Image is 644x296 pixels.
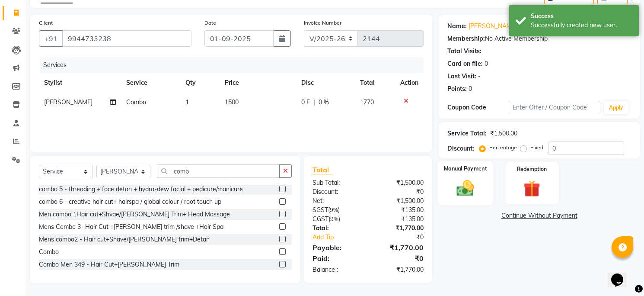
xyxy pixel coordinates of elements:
div: ₹1,770.00 [368,265,430,274]
div: ₹1,770.00 [368,242,430,253]
button: +91 [39,30,63,47]
span: | [313,98,315,107]
div: ₹1,770.00 [368,224,430,233]
div: combo 5 - threading + face detan + hydra-dew facial + pedicure/manicure [39,185,243,194]
th: Service [121,73,180,93]
a: Continue Without Payment [440,211,638,220]
th: Action [395,73,424,93]
div: Total Visits: [447,47,481,56]
div: Payable: [306,242,368,253]
span: 9% [330,216,338,222]
th: Stylist [39,73,121,93]
div: Successfully created new user. [531,21,632,30]
img: _cash.svg [451,178,479,198]
input: Enter Offer / Coupon Code [509,101,601,114]
span: 1 [185,98,189,106]
label: Client [39,19,53,27]
div: Balance : [306,265,368,274]
span: Combo [126,98,146,106]
div: Service Total: [447,129,487,138]
label: Percentage [489,144,517,151]
span: SGST [312,206,328,214]
div: ( ) [306,215,368,224]
span: Total [312,165,332,174]
div: combo 6 - creative hair cut+ hairspa / global colour / root touch up [39,197,221,206]
div: Points: [447,84,467,93]
div: Sub Total: [306,178,368,187]
div: ₹1,500.00 [368,196,430,206]
div: Last Visit: [447,72,476,81]
label: Manual Payment [444,164,487,173]
th: Total [355,73,395,93]
iframe: chat widget [608,261,635,287]
div: ₹0 [368,253,430,264]
div: ₹0 [378,233,430,242]
div: 0 [469,84,472,93]
a: [PERSON_NAME] [469,22,517,31]
div: Card on file: [447,59,483,68]
label: Redemption [517,165,547,173]
div: Services [40,57,430,73]
div: Men combo 1Hair cut+Shvae/[PERSON_NAME] Trim+ Head Massage [39,210,230,219]
div: Success [531,12,632,21]
div: - [478,72,481,81]
span: 9% [330,206,338,213]
span: CGST [312,215,328,223]
div: ₹0 [368,187,430,196]
input: Search by Name/Mobile/Email/Code [62,30,191,47]
div: ( ) [306,206,368,215]
div: Discount: [306,187,368,196]
div: ₹135.00 [368,206,430,215]
a: Add Tip [306,233,378,242]
span: 0 F [301,98,310,107]
span: 0 % [319,98,329,107]
div: Paid: [306,253,368,264]
th: Price [220,73,296,93]
label: Date [204,19,216,27]
div: Net: [306,196,368,206]
label: Invoice Number [304,19,341,27]
div: Name: [447,22,467,31]
span: [PERSON_NAME] [44,98,92,106]
div: No Active Membership [447,34,631,43]
div: ₹135.00 [368,215,430,224]
div: ₹1,500.00 [490,129,517,138]
label: Fixed [530,144,543,151]
div: Total: [306,224,368,233]
button: Apply [604,101,628,114]
div: Membership: [447,34,485,43]
div: Mens combo2 - Hair cut+Shave/[PERSON_NAME] trim+Detan [39,235,210,244]
th: Disc [296,73,355,93]
img: _gift.svg [518,178,545,199]
input: Search or Scan [157,164,280,178]
div: Coupon Code [447,103,509,112]
span: 1500 [225,98,239,106]
div: Combo [39,248,59,257]
div: Mens Combo 3- Hair Cut +[PERSON_NAME] trim /shave +Hair Spa [39,222,223,232]
th: Qty [180,73,220,93]
span: 1770 [360,98,374,106]
div: ₹1,500.00 [368,178,430,187]
div: Discount: [447,144,474,153]
div: Combo Men 349 - Hair Cut+[PERSON_NAME] Trim [39,260,179,269]
div: 0 [485,59,488,68]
